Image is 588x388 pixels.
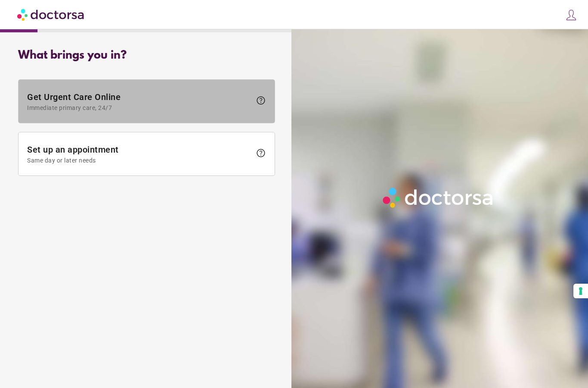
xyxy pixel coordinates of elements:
[27,92,251,111] span: Get Urgent Care Online
[256,148,266,158] span: help
[27,157,251,164] span: Same day or later needs
[17,5,85,24] img: Doctorsa.com
[27,144,251,164] span: Set up an appointment
[27,104,251,111] span: Immediate primary care, 24/7
[256,95,266,106] span: help
[380,185,497,211] img: Logo-Doctorsa-trans-White-partial-flat.png
[18,49,275,62] div: What brings you in?
[573,284,588,298] button: Your consent preferences for tracking technologies
[565,9,577,21] img: icons8-customer-100.png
